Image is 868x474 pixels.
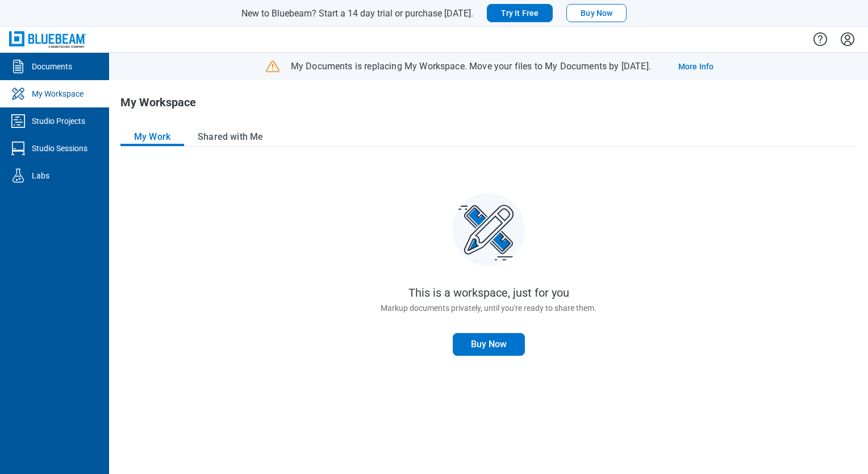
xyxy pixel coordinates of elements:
[32,115,85,127] div: Studio Projects
[184,128,277,146] button: Shared with Me
[381,303,596,322] p: Markup documents privately, until you're ready to share them.
[9,167,27,185] svg: Labs
[9,112,27,130] svg: Studio Projects
[838,30,857,49] button: Settings
[9,31,86,48] img: Bluebeam, Inc.
[241,8,473,19] span: New to Bluebeam? Start a 14 day trial or purchase [DATE].
[408,286,569,299] p: This is a workspace, just for you
[678,61,713,72] a: More Info
[32,170,49,181] div: Labs
[120,128,184,146] button: My Work
[32,61,72,72] div: Documents
[453,333,525,356] a: Buy Now
[9,85,27,103] svg: My Workspace
[32,143,87,154] div: Studio Sessions
[487,4,553,22] button: Try It Free
[9,139,27,157] svg: Studio Sessions
[32,88,84,99] div: My Workspace
[566,4,627,22] button: Buy Now
[291,60,651,73] p: My Documents is replacing My Workspace. Move your files to My Documents by [DATE].
[120,96,196,114] h1: My Workspace
[9,57,27,76] svg: Documents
